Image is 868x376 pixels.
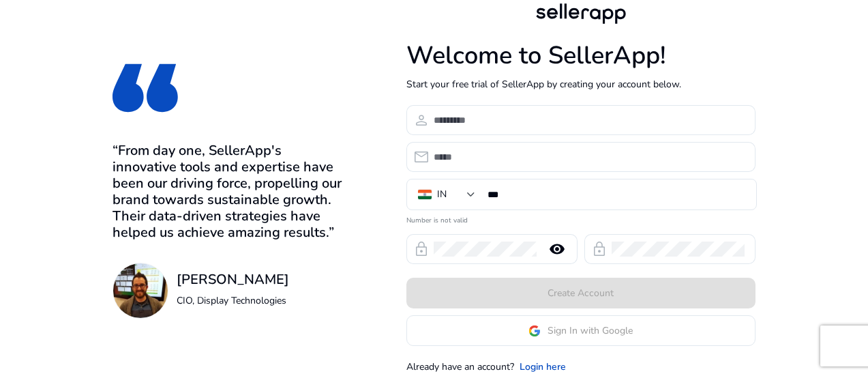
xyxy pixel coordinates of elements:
p: Already have an account? [406,360,514,374]
mat-icon: remove_red_eye [541,241,573,257]
a: Login here [520,360,566,374]
h1: Welcome to SellerApp! [406,41,755,70]
span: person [413,112,430,128]
span: lock [413,241,430,257]
span: lock [591,241,608,257]
h3: [PERSON_NAME] [177,272,289,288]
span: email [413,149,430,165]
mat-error: Number is not valid [406,212,755,226]
p: CIO, Display Technologies [177,293,289,308]
p: Start your free trial of SellerApp by creating your account below. [406,77,755,91]
div: IN [437,187,447,202]
h3: “From day one, SellerApp's innovative tools and expertise have been our driving force, propelling... [113,143,345,241]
